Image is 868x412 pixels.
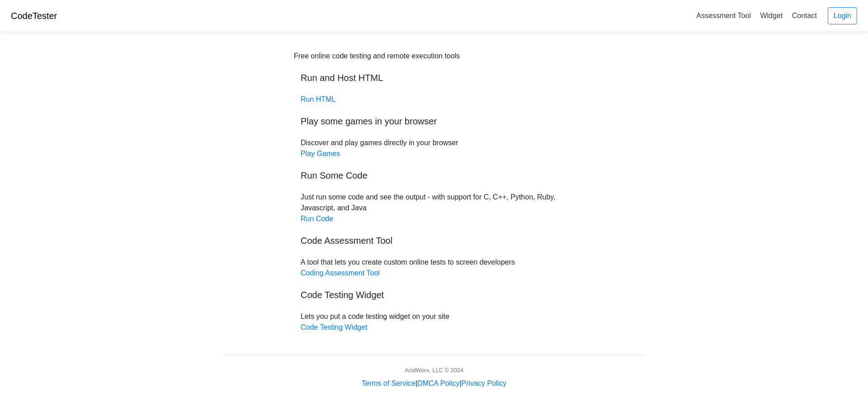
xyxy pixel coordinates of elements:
div: Discover and play games directly in your browser Just run some code and see the output - with sup... [294,51,574,333]
h5: Play some games in your browser [301,116,567,127]
a: Contact [788,8,821,23]
a: Code Testing Widget [301,323,367,331]
a: Coding Assessment Tool [301,269,380,277]
a: Login [828,7,857,24]
h5: Run and Host HTML [301,72,567,83]
a: Terms of Service [362,379,415,387]
a: CodeTester [11,11,57,21]
div: | | [362,378,506,389]
a: Run HTML [301,95,335,103]
h5: Code Testing Widget [301,289,567,300]
a: Run Code [301,215,333,223]
a: Assessment Tool [693,8,755,23]
a: Play Games [301,150,340,157]
a: Widget [756,8,786,23]
div: Free online code testing and remote execution tools [294,51,460,62]
a: Privacy Policy [462,379,507,387]
h5: Run Some Code [301,170,567,181]
div: AcidWorx, LLC © 2024 [405,366,463,374]
a: DMCA Policy [417,379,459,387]
h5: Code Assessment Tool [301,235,567,246]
